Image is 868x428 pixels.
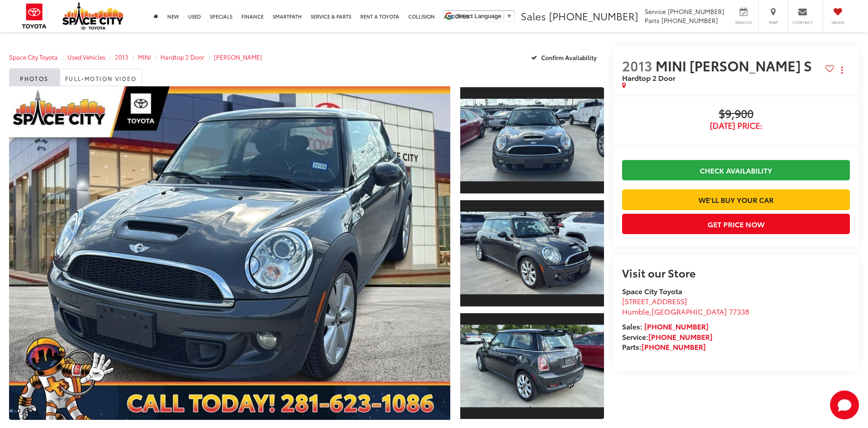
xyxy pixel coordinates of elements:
span: Parts [645,16,660,25]
span: Select Language [456,13,501,19]
span: [PHONE_NUMBER] [668,7,724,16]
span: 2013 [622,56,652,75]
button: Toggle Chat Window [830,390,859,419]
span: Sales [521,9,546,23]
span: [PHONE_NUMBER] [661,16,718,25]
span: Confirm Availability [541,53,597,61]
button: Actions [834,62,850,78]
a: Photos [9,68,60,86]
a: [PHONE_NUMBER] [644,321,708,331]
span: 77338 [729,306,749,316]
a: We'll Buy Your Car [622,189,850,210]
strong: Parts: [622,341,706,352]
span: Service [645,7,666,16]
span: Service [733,19,754,25]
a: Full-Motion Video [60,68,142,86]
span: [PHONE_NUMBER] [549,9,638,23]
span: Hardtop 2 Door [622,72,675,83]
a: Hardtop 2 Door [160,53,204,61]
a: Expand Photo 0 [9,86,450,420]
a: Expand Photo 3 [460,312,604,420]
svg: Start Chat [830,390,859,419]
img: 2013 MINI Hardtop 2 Door Cooper S [458,99,605,182]
a: [PHONE_NUMBER] [648,331,712,342]
a: [STREET_ADDRESS] Humble,[GEOGRAPHIC_DATA] 77338 [622,296,749,316]
a: Used Vehicles [67,53,105,61]
strong: Service: [622,331,712,342]
a: Check Availability [622,160,850,180]
span: , [622,306,749,316]
span: [DATE] Price: [622,121,850,130]
span: [STREET_ADDRESS] [622,296,687,306]
a: Expand Photo 2 [460,199,604,307]
span: [GEOGRAPHIC_DATA] [651,306,727,316]
a: 2013 [115,53,128,61]
a: [PERSON_NAME] [214,53,262,61]
a: Expand Photo 1 [460,86,604,194]
h2: Visit our Store [622,267,850,278]
img: 2013 MINI Hardtop 2 Door Cooper S [458,325,605,408]
a: [PHONE_NUMBER] [642,341,706,352]
span: MINI [PERSON_NAME] S [656,56,815,75]
span: Sales: [622,321,642,331]
span: $9,900 [622,108,850,121]
img: 2013 MINI Hardtop 2 Door Cooper S [5,85,454,422]
span: Map [763,19,783,25]
span: Contact [793,19,813,25]
strong: Space City Toyota [622,286,682,296]
a: Space City Toyota [9,53,58,61]
a: Select Language​ [456,13,512,19]
span: Humble [622,306,649,316]
span: ▼ [506,13,512,19]
img: Space City Toyota [62,2,123,30]
a: MINI [138,53,151,61]
button: Get Price Now [622,214,850,234]
button: Confirm Availability [526,49,604,65]
span: dropdown dots [841,66,843,74]
span: Saved [828,19,848,25]
img: 2013 MINI Hardtop 2 Door Cooper S [458,212,605,295]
